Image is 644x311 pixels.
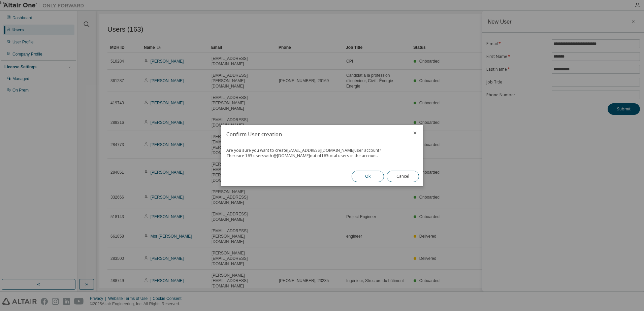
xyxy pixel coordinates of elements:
[387,171,419,182] button: Cancel
[352,171,384,182] button: Ok
[226,148,418,153] div: Are you sure you want to create [EMAIL_ADDRESS][DOMAIN_NAME] user account?
[412,130,418,136] button: close
[226,153,418,159] div: There are 163 users with @ [DOMAIN_NAME] out of 163 total users in the account.
[221,125,407,144] h2: Confirm User creation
